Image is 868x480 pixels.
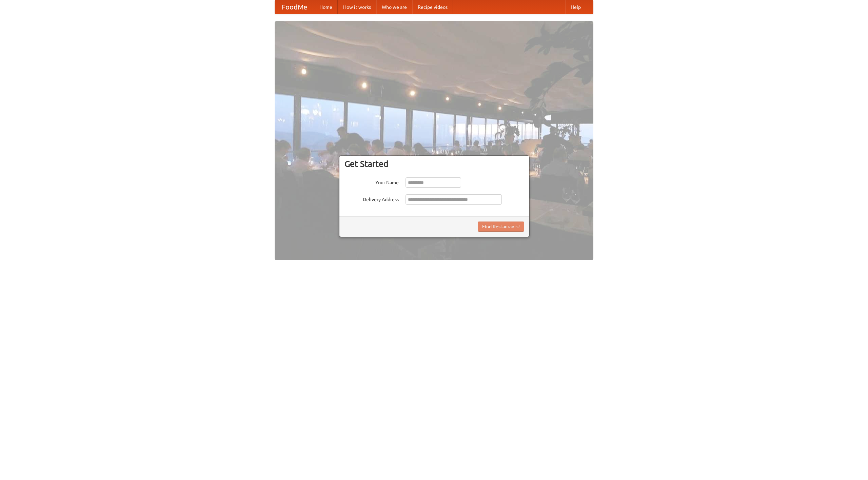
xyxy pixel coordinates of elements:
a: Who we are [376,0,412,14]
label: Your Name [344,177,399,186]
h3: Get Started [344,159,524,169]
a: FoodMe [275,0,314,14]
a: How it works [338,0,376,14]
a: Recipe videos [412,0,453,14]
label: Delivery Address [344,194,399,203]
a: Help [565,0,586,14]
button: Find Restaurants! [478,222,524,232]
a: Home [314,0,338,14]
